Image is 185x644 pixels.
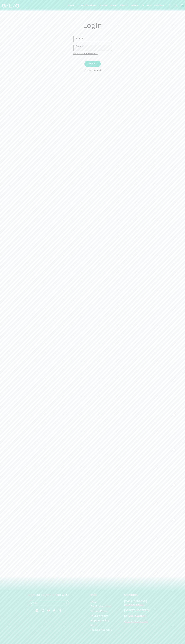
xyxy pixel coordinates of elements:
[84,61,101,67] button: Sign in
[141,3,153,9] a: Studio
[90,623,97,628] a: News
[124,615,157,618] p: [PHONE_NUMBER]
[66,3,78,9] summary: Shop
[111,4,117,7] span: SALE
[153,3,167,9] a: Contact
[98,3,109,9] a: Quote
[73,52,98,55] a: Forgot your password?
[90,614,108,619] a: Privacy Policy
[90,604,112,609] a: Track your order
[28,593,69,597] h2: Sign-up to get in the GLO:
[120,4,128,7] span: About
[90,619,109,623] a: Shipping Policy
[154,4,166,7] span: Contact
[109,3,118,9] a: SALE
[118,3,130,9] a: About
[90,628,112,633] a: Terms of Service
[90,594,97,597] strong: Info
[80,4,97,7] span: Custom Neon
[124,620,157,624] p: © 2025 GLO Studio
[167,3,173,8] summary: Search
[90,600,97,605] a: FAQs
[74,36,112,42] input: Email
[90,609,108,614] a: Refund Policy
[143,4,151,7] span: Studio
[100,4,108,7] span: Quote
[2,4,19,8] img: GLO Studio
[84,69,101,72] a: Create account
[183,5,183,7] span: 1
[73,22,112,30] h1: Login
[28,600,69,606] input: Email
[130,3,141,9] a: Merch
[124,600,157,607] p: [EMAIL_ADDRESS][DOMAIN_NAME]
[137,607,185,644] iframe: Chat Widget
[124,610,149,612] a: [STREET_ADDRESS]
[1,3,20,9] a: GLO Studio
[131,4,139,7] span: Merch
[124,594,138,597] strong: Contact
[68,4,74,7] span: Shop
[78,3,98,9] a: Custom Neon
[63,600,69,606] button: Subscribe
